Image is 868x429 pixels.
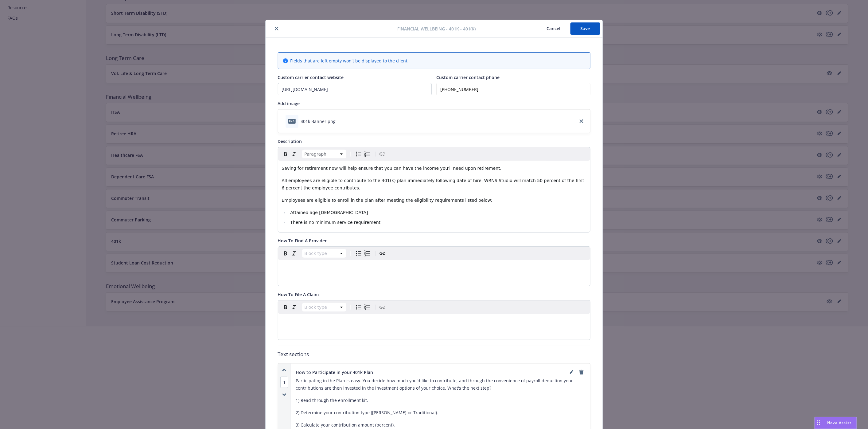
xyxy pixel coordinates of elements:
div: toggle group [354,249,372,258]
button: download file [338,118,343,125]
button: Italic [290,150,298,158]
button: Create link [378,150,387,158]
button: Block type [302,249,346,258]
button: Numbered list [363,303,372,312]
span: There is no minimum service requirement [290,220,380,225]
input: Add custom carrier contact phone [437,83,590,95]
button: Save [570,22,600,35]
button: Numbered list [363,249,372,258]
button: Italic [290,249,298,258]
div: editable markdown [278,314,590,329]
div: toggle group [354,303,372,312]
span: How To Find A Provider [278,238,327,244]
button: Bold [281,249,290,258]
a: close [578,117,585,125]
button: Bold [281,150,290,158]
span: Custom carrier contact phone [437,74,500,80]
input: Add custom carrier contact website [278,83,431,95]
span: How To File A Claim [278,292,319,297]
span: Fields that are left empty won't be displayed to the client [290,58,408,64]
span: Financial Wellbeing - 401k - 401(k) [397,26,476,32]
button: Bulleted list [354,150,363,158]
span: Custom carrier contact website [278,74,344,80]
button: Italic [290,303,298,312]
span: png [288,119,296,123]
span: Saving for retirement now will help ensure that you can have the income you'll need upon retirement. [282,166,502,171]
div: editable markdown [278,161,590,232]
div: editable markdown [278,260,590,275]
button: Create link [378,303,387,312]
button: Create link [378,249,387,258]
span: Description [278,138,302,144]
span: All employees are eligible to contribute to the 401(k) plan immediately following date of hire. W... [282,178,586,190]
button: Block type [302,150,346,158]
div: 401k Banner.png [301,118,336,125]
span: Add image [278,101,300,106]
button: Bold [281,303,290,312]
button: Bulleted list [354,303,363,312]
button: Bulleted list [354,249,363,258]
span: Employees are eligible to enroll in the plan after meeting the eligibility requirements listed be... [282,198,492,203]
button: close [273,25,280,32]
span: Attained age [DEMOGRAPHIC_DATA] [290,210,368,215]
button: Numbered list [363,150,372,158]
div: toggle group [354,150,372,158]
button: Cancel [537,22,570,35]
button: Block type [302,303,346,312]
